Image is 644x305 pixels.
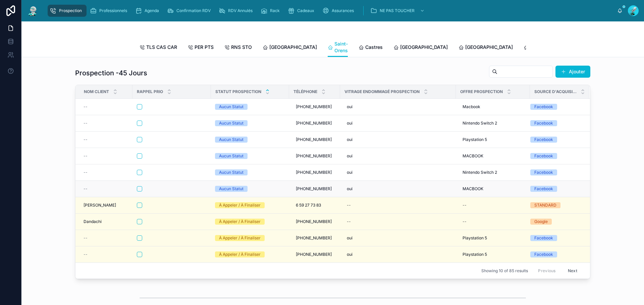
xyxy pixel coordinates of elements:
[332,8,354,13] span: Assurances
[195,44,214,51] span: PER PTS
[84,219,102,224] span: Dandachi
[296,153,332,159] span: [PHONE_NUMBER]
[463,203,467,208] div: --
[84,170,88,175] span: --
[534,137,553,143] div: Facebook
[293,118,336,129] a: [PHONE_NUMBER]
[84,121,88,126] span: --
[344,233,452,243] a: oui
[530,137,581,143] a: Facebook
[530,186,581,192] a: Facebook
[84,137,128,142] a: --
[530,219,581,225] a: Google
[460,216,526,227] a: --
[219,169,244,175] div: Aucun Statut
[555,66,590,78] button: Ajouter
[463,104,480,109] span: Macbook
[344,101,452,112] a: oui
[463,186,483,192] span: MACBOOK
[530,153,581,159] a: Facebook
[215,186,285,192] a: Aucun Statut
[530,169,581,175] a: Facebook
[286,5,319,17] a: Cadeaux
[534,202,556,208] div: STANDARD
[219,120,244,126] div: Aucun Statut
[176,8,211,13] span: Confirmation RDV
[219,153,244,159] div: Aucun Statut
[44,3,617,18] div: scrollable content
[215,104,285,110] a: Aucun Statut
[344,89,420,94] span: Vitrage endommagé Prospection
[293,249,336,260] a: [PHONE_NUMBER]
[269,44,317,51] span: [GEOGRAPHIC_DATA]
[259,5,284,17] a: Rack
[534,219,548,225] div: Google
[368,5,428,17] a: NE PAS TOUCHER
[219,186,244,192] div: Aucun Statut
[215,219,285,225] a: À Appeler / À Finaliser
[534,120,553,126] div: Facebook
[99,8,127,13] span: Professionnels
[215,120,285,126] a: Aucun Statut
[228,8,253,13] span: RDV Annulés
[459,41,513,55] a: [GEOGRAPHIC_DATA]
[165,5,215,17] a: Confirmation RDV
[84,104,88,109] span: --
[84,153,88,159] span: --
[463,235,487,241] span: Playstation 5
[215,89,261,94] span: Statut Prospection
[293,183,336,194] a: [PHONE_NUMBER]
[219,251,261,257] div: À Appeler / À Finaliser
[219,219,261,225] div: À Appeler / À Finaliser
[460,118,526,129] a: Nintendo Switch 2
[84,153,128,159] a: --
[84,121,128,126] a: --
[530,251,581,257] a: Facebook
[347,186,353,192] span: oui
[296,203,321,208] span: 6 59 27 73 83
[347,170,353,175] span: oui
[465,44,513,51] span: [GEOGRAPHIC_DATA]
[224,41,252,55] a: RNS STO
[460,183,526,194] a: MACBOOK
[347,153,353,159] span: oui
[84,203,116,208] span: [PERSON_NAME]
[84,235,88,241] span: --
[231,44,252,51] span: RNS STO
[328,38,348,57] a: Saint-Orens
[393,41,448,55] a: [GEOGRAPHIC_DATA]
[217,5,257,17] a: RDV Annulés
[146,44,177,51] span: TLS CAS CAR
[460,89,503,94] span: Offre Prospection
[347,219,351,224] div: --
[463,252,487,257] span: Playstation 5
[140,41,177,55] a: TLS CAS CAR
[296,252,332,257] span: [PHONE_NUMBER]
[460,200,526,211] a: --
[75,68,147,78] h1: Prospection -45 Jours
[293,233,336,243] a: [PHONE_NUMBER]
[463,170,497,175] span: Nintendo Switch 2
[219,202,261,208] div: À Appeler / À Finaliser
[347,235,353,241] span: oui
[530,120,581,126] a: Facebook
[263,41,317,55] a: [GEOGRAPHIC_DATA]
[463,153,483,159] span: MACBOOK
[88,5,132,17] a: Professionnels
[344,200,452,211] a: --
[344,167,452,178] a: oui
[27,5,39,16] img: App logo
[84,137,88,142] span: --
[344,151,452,161] a: oui
[293,101,336,112] a: [PHONE_NUMBER]
[219,104,244,110] div: Aucun Statut
[133,5,164,17] a: Agenda
[219,137,244,143] div: Aucun Statut
[534,89,577,94] span: Source d'acquisition
[460,167,526,178] a: Nintendo Switch 2
[215,202,285,208] a: À Appeler / À Finaliser
[137,89,163,94] span: Rappel Prio
[59,8,82,13] span: Prospection
[460,249,526,260] a: Playstation 5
